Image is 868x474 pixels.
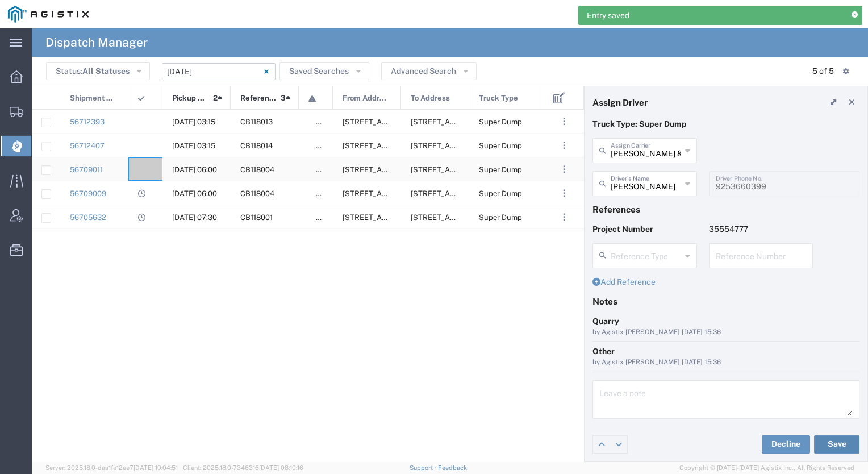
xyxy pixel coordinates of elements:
button: ... [556,185,572,201]
button: ... [556,114,572,130]
a: Edit previous row [593,436,610,453]
button: Saved Searches [279,62,369,80]
span: 09/04/2025, 06:00 [172,189,217,198]
h4: Dispatch Manager [45,28,148,57]
span: . . . [563,210,565,224]
span: 4330 E. Winery Rd, Acampo, California, 95220, United States [343,213,456,222]
span: To Address [411,86,450,110]
div: by Agistix [PERSON_NAME] [DATE] 15:36 [592,327,859,338]
h4: Notes [592,296,859,306]
span: 6400 Claim St, Placerville, California, United States [411,165,524,174]
span: 3 [281,86,286,110]
span: Super Dump [479,213,522,222]
span: 09/04/2025, 03:15 [172,142,215,150]
span: Client: 2025.18.0-7346316 [183,464,303,471]
span: Pickup Date and Time [172,86,209,110]
p: Project Number [592,223,697,235]
a: Edit next row [610,436,627,453]
span: 9999 S. Austin Rd, Manteca, California, 95336, United States [411,213,585,222]
span: CB118001 [240,213,273,222]
div: Quarry [592,315,859,327]
span: All Statuses [82,66,130,76]
span: Super Dump [479,118,522,126]
span: CB118004 [240,165,274,174]
span: Truck Type [479,86,518,110]
span: false [316,142,333,150]
span: false [316,189,333,198]
span: Copyright © [DATE]-[DATE] Agistix Inc., All Rights Reserved [679,463,854,473]
span: Super Dump [479,189,522,198]
button: Decline [762,435,810,454]
span: 6501 Florin Perkins Rd, Sacramento, California, United States [343,118,517,126]
span: 2 [213,86,218,110]
span: Super Dump [479,165,522,174]
span: 09/04/2025, 06:00 [172,165,217,174]
span: 17400 Clear Creek Rd, Redding, California, 96001, United States [411,118,524,126]
span: false [316,165,333,174]
h4: References [592,204,859,214]
button: Advanced Search [381,62,477,80]
span: 6400 Claim St, Placerville, California, United States [411,189,524,198]
a: 56709009 [70,189,106,198]
a: Add Reference [592,277,656,286]
span: Entry saved [587,10,629,22]
span: false [316,213,333,222]
span: 09/04/2025, 07:30 [172,213,217,222]
div: Other [592,346,859,357]
span: From Address [343,86,389,110]
span: 17400 Clear Creek Rd, Redding, California, 96001, United States [411,142,524,150]
span: Server: 2025.18.0-daa1fe12ee7 [45,464,178,471]
span: 11501 Florin Rd, Sacramento, California, 95830, United States [343,165,517,174]
span: Reference [240,86,277,110]
span: . . . [563,115,565,128]
button: Save [814,435,859,454]
span: Super Dump [479,142,522,150]
p: 35554777 [709,223,813,235]
span: Shipment No. [70,86,116,110]
a: 56712393 [70,118,105,126]
span: [DATE] 08:10:16 [259,464,303,471]
span: . . . [563,186,565,200]
span: 11501 Florin Rd, Sacramento, California, 95830, United States [343,189,517,198]
a: 56705632 [70,213,106,222]
span: . . . [563,139,565,152]
span: false [316,118,333,126]
a: 56712407 [70,142,105,150]
img: logo [8,6,89,23]
button: ... [556,161,572,177]
div: by Agistix [PERSON_NAME] [DATE] 15:36 [592,357,859,368]
a: Support [410,464,438,471]
span: [DATE] 10:04:51 [133,464,178,471]
span: CB118014 [240,142,273,150]
span: . . . [563,163,565,176]
span: CB118004 [240,189,274,198]
button: ... [556,209,572,225]
span: 6501 Florin Perkins Rd, Sacramento, California, United States [343,142,517,150]
button: ... [556,138,572,153]
a: 56709011 [70,165,103,174]
p: Truck Type: Super Dump [592,118,859,130]
h4: Assign Driver [592,97,648,107]
a: Feedback [438,464,467,471]
span: CB118013 [240,118,273,126]
span: 09/04/2025, 03:15 [172,118,215,126]
div: 5 of 5 [812,65,834,77]
button: Status:All Statuses [46,62,150,80]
